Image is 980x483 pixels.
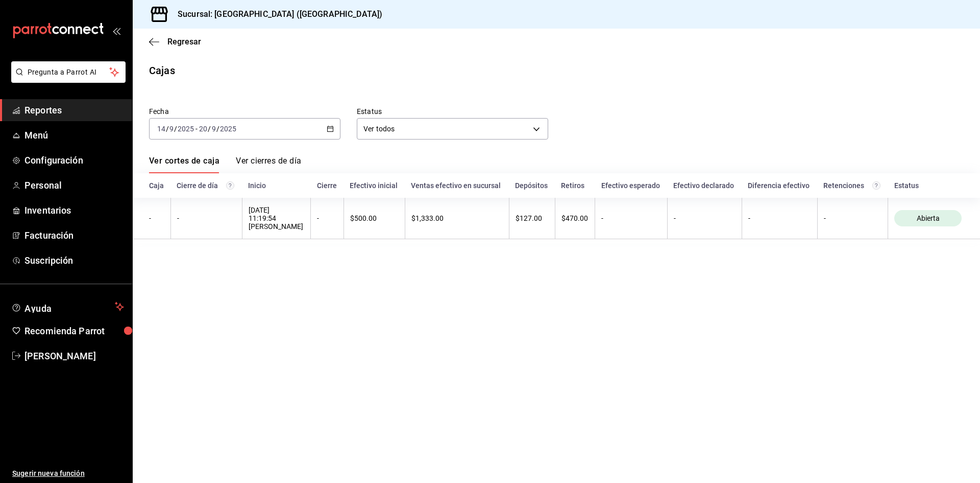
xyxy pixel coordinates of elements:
div: Cierre de día [177,181,236,190]
div: $1,333.00 [411,214,503,222]
a: Ver cortes de caja [149,156,219,173]
svg: El número de cierre de día es consecutivo y consolida todos los cortes de caja previos en un únic... [226,181,234,190]
span: Reportes [24,103,124,117]
div: - [317,214,337,222]
span: Facturación [24,228,124,242]
input: ---- [219,125,237,133]
div: Retenciones [823,181,882,190]
span: Abierta [913,214,944,222]
div: Ver todos [357,118,548,140]
div: Caja [149,181,164,190]
div: - [824,214,882,222]
span: / [216,125,219,133]
span: Configuración [24,153,124,167]
span: Personal [24,178,124,192]
div: Retiros [561,181,589,190]
div: Diferencia efectivo [748,181,811,190]
span: / [166,125,169,133]
div: Efectivo declarado [673,181,736,190]
div: $127.00 [516,214,549,222]
div: Efectivo esperado [601,181,661,190]
span: Menú [24,128,124,142]
span: / [208,125,211,133]
div: Depósitos [515,181,549,190]
span: Regresar [167,37,201,47]
div: Cierre [317,181,337,190]
span: Pregunta a Parrot AI [28,67,110,78]
span: Sugerir nueva función [12,468,124,479]
div: Efectivo inicial [350,181,399,190]
input: -- [169,125,174,133]
span: Suscripción [24,254,124,267]
h3: Sucursal: [GEOGRAPHIC_DATA] ([GEOGRAPHIC_DATA]) [169,8,382,20]
a: Pregunta a Parrot AI [7,74,126,85]
a: Ver cierres de día [236,156,301,173]
div: - [601,214,661,222]
button: Regresar [149,37,201,47]
div: Cajas [149,63,175,78]
span: Recomienda Parrot [24,324,124,338]
div: - [674,214,736,222]
span: [PERSON_NAME] [24,349,124,363]
button: open_drawer_menu [112,27,120,35]
label: Estatus [357,108,548,115]
label: Fecha [149,108,340,115]
div: [DATE] 11:19:54 [PERSON_NAME] [249,206,305,231]
div: Inicio [248,181,305,190]
input: ---- [177,125,194,133]
div: - [748,214,811,222]
div: navigation tabs [149,156,301,173]
button: Pregunta a Parrot AI [11,61,126,83]
input: -- [211,125,216,133]
span: Ayuda [24,301,111,313]
input: -- [199,125,208,133]
span: / [174,125,177,133]
span: - [195,125,198,133]
input: -- [157,125,166,133]
div: - [177,214,236,222]
div: Ventas efectivo en sucursal [411,181,503,190]
span: Inventarios [24,203,124,217]
div: $470.00 [561,214,589,222]
svg: Total de retenciones de propinas registradas [872,181,880,190]
div: $500.00 [350,214,399,222]
div: - [149,214,164,222]
div: Estatus [894,181,964,190]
